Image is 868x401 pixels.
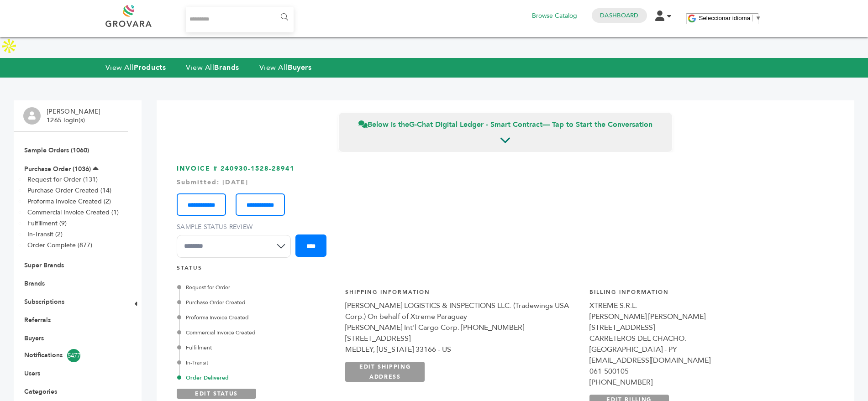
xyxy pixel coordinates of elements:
[24,387,57,396] a: Categories
[27,230,63,239] a: In-Transit (2)
[179,298,335,307] div: Purchase Order Created
[134,62,166,73] strong: Products
[179,313,335,322] div: Proforma Invoice Created
[27,241,92,250] a: Order Complete (877)
[589,300,824,311] div: XTREME S.R.L.
[755,15,761,21] span: ▼
[345,333,580,344] div: [STREET_ADDRESS]
[589,377,824,388] div: [PHONE_NUMBER]
[186,62,239,73] a: View AllBrands
[345,300,580,322] div: [PERSON_NAME] LOGISTICS & INSPECTIONS LLC. (Tradewings USA Corp.) On behalf of Xtreme Paraguay
[27,186,111,195] a: Purchase Order Created (14)
[105,62,166,73] a: View AllProducts
[345,322,580,333] div: [PERSON_NAME] Int'l Cargo Corp. [PHONE_NUMBER]
[177,178,834,187] div: Submitted: [DATE]
[24,316,51,324] a: Referrals
[589,322,824,333] div: [STREET_ADDRESS]
[24,165,91,173] a: Purchase Order (1036)
[699,15,751,21] span: Seleccionar idioma
[179,328,335,337] div: Commercial Invoice Created
[24,334,44,343] a: Buyers
[27,175,98,184] a: Request for Order (131)
[409,120,542,130] strong: G-Chat Digital Ledger - Smart Contract
[358,120,652,130] span: Below is the — Tap to Start the Conversation
[67,349,80,362] span: 5477
[345,344,580,355] div: MEDLEY, [US_STATE] 33166 - US
[288,62,311,73] strong: Buyers
[589,366,824,377] div: 061-500105
[589,333,824,344] div: CARRETEROS DEL CHACHO.
[179,283,335,292] div: Request for Order
[179,359,335,367] div: In-Transit
[24,297,64,306] a: Subscriptions
[699,15,762,21] a: Seleccionar idioma​
[24,261,64,270] a: Super Brands
[27,219,67,228] a: Fulfillment (9)
[214,62,239,73] strong: Brands
[47,107,107,125] li: [PERSON_NAME] - 1265 login(s)
[177,264,834,276] h4: STATUS
[589,288,824,301] h4: Billing Information
[186,7,294,32] input: Search...
[23,107,41,125] img: profile.png
[532,11,577,21] a: Browse Catalog
[600,11,638,20] a: Dashboard
[27,208,119,217] a: Commercial Invoice Created (1)
[177,389,256,399] a: EDIT STATUS
[177,164,834,264] h3: INVOICE # 240930-1528-28941
[345,288,580,301] h4: Shipping Information
[24,349,117,362] a: Notifications5477
[752,15,753,21] span: ​
[589,311,824,322] div: [PERSON_NAME] [PERSON_NAME]
[27,197,111,206] a: Proforma Invoice Created (2)
[24,279,45,288] a: Brands
[345,362,425,382] a: EDIT SHIPPING ADDRESS
[179,344,335,352] div: Fulfillment
[24,146,89,155] a: Sample Orders (1060)
[24,369,40,378] a: Users
[589,344,824,355] div: [GEOGRAPHIC_DATA] - PY
[589,355,824,366] div: [EMAIL_ADDRESS][DOMAIN_NAME]
[259,62,312,73] a: View AllBuyers
[179,374,335,382] div: Order Delivered
[177,223,295,232] label: Sample Status Review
